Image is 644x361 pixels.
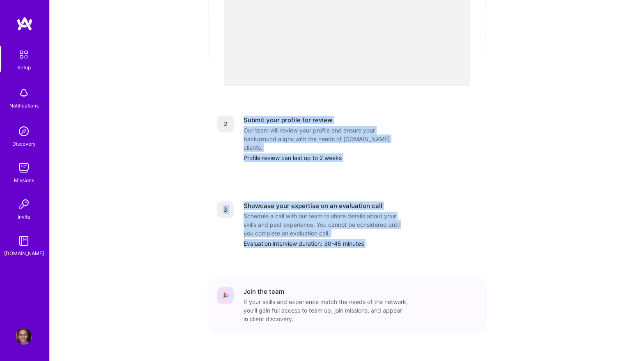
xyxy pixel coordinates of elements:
img: guide book [16,233,32,249]
div: Submit your profile for review [244,116,332,124]
div: Profile review can last up to 2 weeks [244,153,477,162]
div: If your skills and experience match the needs of the network, you’ll gain full access to team up,... [244,297,408,323]
div: Missions [14,176,34,185]
img: teamwork [16,160,32,176]
div: Invite [18,212,30,221]
a: User Avatar [14,328,34,345]
img: Invite [16,196,32,212]
div: Our team will review your profile and ensure your background aligns with the needs of [DOMAIN_NAM... [244,126,408,152]
div: Setup [17,63,31,72]
img: discovery [16,123,32,139]
img: User Avatar [16,328,32,345]
img: setup [15,46,32,63]
div: Evaluation interview duration: 30-45 minutes [244,239,477,248]
div: Schedule a call with our team to share details about your skills and past experience. You cannot ... [244,212,408,238]
div: 3 [217,201,234,218]
div: Notifications [9,101,39,110]
img: logo [16,16,33,31]
div: 🎉 [217,287,234,304]
div: Join the team [244,287,284,296]
img: bell [16,85,32,101]
div: Showcase your expertise on an evaluation call [244,201,382,210]
div: [DOMAIN_NAME] [4,249,44,258]
div: Discovery [12,139,36,148]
